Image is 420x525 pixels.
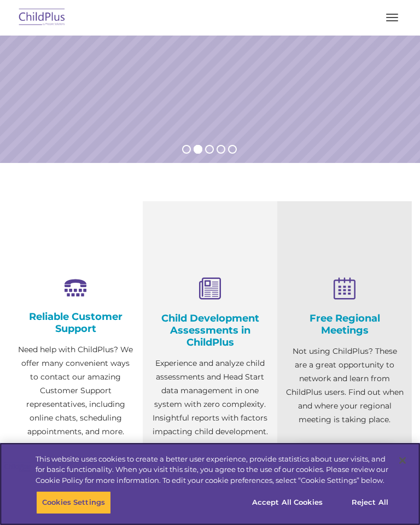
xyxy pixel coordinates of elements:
button: Accept All Cookies [246,491,329,514]
button: Close [390,448,415,472]
p: Experience and analyze child assessments and Head Start data management in one system with zero c... [151,357,269,439]
div: This website uses cookies to create a better user experience, provide statistics about user visit... [36,454,390,486]
h4: Reliable Customer Support [16,311,135,335]
h4: Free Regional Meetings [285,312,404,336]
p: Not using ChildPlus? These are a great opportunity to network and learn from ChildPlus users. Fin... [285,345,404,427]
button: Cookies Settings [36,491,111,514]
button: Reject All [336,491,404,514]
p: Need help with ChildPlus? We offer many convenient ways to contact our amazing Customer Support r... [16,343,135,439]
img: ChildPlus by Procare Solutions [16,5,68,31]
h4: Child Development Assessments in ChildPlus [151,312,269,348]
